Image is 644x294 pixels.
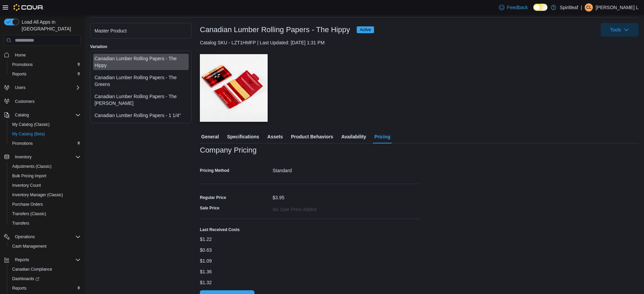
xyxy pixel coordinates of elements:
[95,93,187,107] div: Canadian Lumber Rolling Papers - The [PERSON_NAME]
[507,4,528,11] span: Feedback
[200,54,268,122] img: Image for Canadian Lumber Rolling Papers - The Hippy
[273,165,420,173] div: Standard
[200,146,256,154] h3: Company Pricing
[201,130,219,143] span: General
[7,60,83,69] button: Promotions
[15,99,35,104] span: Customers
[12,51,28,59] a: Home
[200,39,639,46] div: Catalog SKU - LZT1HMFP | Last Updated: [DATE] 1:31 PM
[12,141,33,146] span: Promotions
[9,130,81,138] span: My Catalog (Beta)
[360,27,371,33] span: Active
[9,120,53,129] a: My Catalog (Classic)
[9,219,81,227] span: Transfers
[12,131,45,137] span: My Catalog (Beta)
[9,265,55,273] a: Canadian Compliance
[596,3,639,12] p: [PERSON_NAME] L
[291,130,333,143] span: Product Behaviors
[9,162,54,171] a: Adjustments (Classic)
[200,195,226,200] div: Regular Price
[200,168,229,173] label: Pricing Method
[12,276,39,281] span: Dashboards
[9,242,49,250] a: Cash Management
[15,85,25,90] span: Users
[90,44,107,49] label: Variation
[9,284,81,292] span: Reports
[200,245,291,253] div: $0.63
[12,173,46,179] span: Bulk Pricing Import
[7,69,83,79] button: Reports
[7,265,83,274] button: Canadian Compliance
[12,97,81,106] span: Customers
[19,19,81,32] span: Load All Apps in [GEOGRAPHIC_DATA]
[95,27,187,34] div: Master Product
[7,139,83,148] button: Promotions
[1,255,83,265] button: Reports
[9,61,36,69] a: Promotions
[1,50,83,60] button: Home
[12,202,43,207] span: Purchase Orders
[95,112,187,119] div: Canadian Lumber Rolling Papers - 1 1/4"
[12,256,32,264] button: Reports
[560,3,578,12] p: Spiritleaf
[9,181,81,189] span: Inventory Count
[12,164,51,169] span: Adjustments (Classic)
[9,265,81,273] span: Canadian Compliance
[200,26,350,34] h3: Canadian Lumber Rolling Papers - The Hippy
[585,3,593,12] div: Ciara L
[95,74,187,88] div: Canadian Lumber Rolling Papers - The Greens
[9,162,81,171] span: Adjustments (Classic)
[12,244,46,249] span: Cash Management
[9,210,81,218] span: Transfers (Classic)
[7,190,83,200] button: Inventory Manager (Classic)
[9,130,48,138] a: My Catalog (Beta)
[1,152,83,162] button: Inventory
[15,234,35,240] span: Operations
[586,3,591,12] span: CL
[1,83,83,92] button: Users
[200,234,291,242] div: $1.22
[581,3,582,12] p: |
[12,111,81,119] span: Catalog
[12,183,41,188] span: Inventory Count
[200,255,291,264] div: $1.09
[12,122,50,127] span: My Catalog (Classic)
[533,11,534,11] span: Dark Mode
[9,181,44,189] a: Inventory Count
[12,84,28,92] button: Users
[7,120,83,129] button: My Catalog (Classic)
[1,232,83,242] button: Operations
[7,181,83,190] button: Inventory Count
[12,97,37,106] a: Customers
[9,172,49,180] a: Bulk Pricing Import
[1,96,83,106] button: Customers
[12,267,52,272] span: Canadian Compliance
[15,154,32,160] span: Inventory
[12,153,81,161] span: Inventory
[12,153,34,161] button: Inventory
[7,284,83,293] button: Reports
[200,205,219,211] label: Sale Price
[9,191,66,199] a: Inventory Manager (Classic)
[273,204,316,212] div: No Sale Price added
[9,219,32,227] a: Transfers
[9,210,49,218] a: Transfers (Classic)
[12,50,81,59] span: Home
[9,284,29,292] a: Reports
[12,233,38,241] button: Operations
[533,4,547,11] input: Dark Mode
[200,266,291,274] div: $1.36
[7,242,83,251] button: Cash Management
[374,130,390,143] span: Pricing
[9,172,81,180] span: Bulk Pricing Import
[14,4,44,11] img: Cova
[15,52,26,58] span: Home
[7,129,83,139] button: My Catalog (Beta)
[7,209,83,219] button: Transfers (Classic)
[9,70,29,78] a: Reports
[9,275,81,283] span: Dashboards
[12,111,32,119] button: Catalog
[9,120,81,129] span: My Catalog (Classic)
[200,277,291,285] div: $1.32
[9,200,81,208] span: Purchase Orders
